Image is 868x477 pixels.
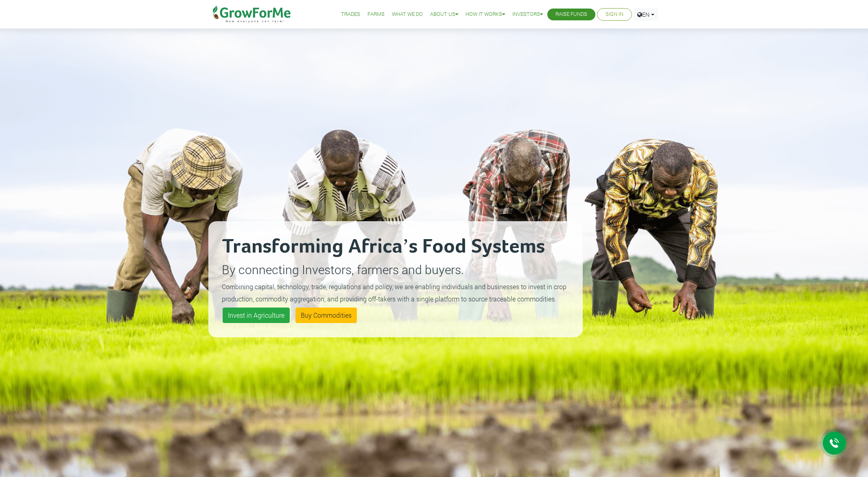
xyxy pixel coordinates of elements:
[430,10,458,19] a: About Us
[222,282,566,303] small: Combining capital, technology, trade, regulations and policy, we are enabling individuals and bus...
[222,235,569,259] h2: Transforming Africa’s Food Systems
[512,10,543,19] a: Investors
[222,260,569,279] p: By connecting Investors, farmers and buyers.
[392,10,423,19] a: What We Do
[606,10,623,19] a: Sign In
[555,10,587,19] a: Raise Funds
[295,308,357,323] a: Buy Commodities
[341,10,360,19] a: Trades
[223,308,290,323] a: Invest in Agriculture
[634,8,658,21] a: EN
[466,10,505,19] a: How it Works
[367,10,385,19] a: Farms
